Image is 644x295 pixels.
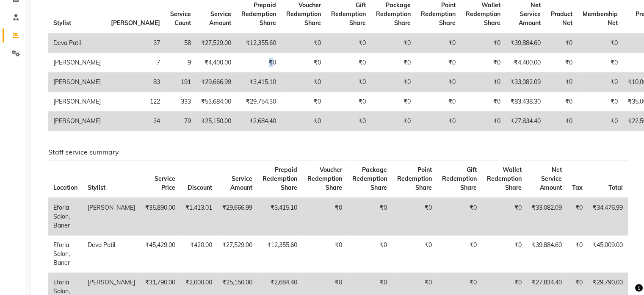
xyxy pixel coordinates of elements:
[392,198,437,236] td: ₹0
[583,10,618,27] span: Membership Net
[506,33,546,53] td: ₹39,884.60
[506,73,546,92] td: ₹33,082.09
[106,92,165,112] td: 122
[437,235,482,273] td: ₹0
[466,1,500,27] span: Wallet Redemption Share
[461,92,506,112] td: ₹0
[165,33,196,53] td: 58
[326,112,371,131] td: ₹0
[352,166,387,191] span: Package Redemption Share
[461,112,506,131] td: ₹0
[567,235,588,273] td: ₹0
[53,19,71,27] span: Stylist
[236,73,281,92] td: ₹3,415.10
[461,53,506,73] td: ₹0
[546,53,578,73] td: ₹0
[416,112,461,131] td: ₹0
[397,166,432,191] span: Point Redemption Share
[578,73,623,92] td: ₹0
[608,184,623,191] span: Total
[506,53,546,73] td: ₹4,400.00
[506,112,546,131] td: ₹27,834.40
[551,10,572,27] span: Product Net
[48,92,106,112] td: [PERSON_NAME]
[83,235,140,273] td: Deva Patil
[48,235,83,273] td: Eforia Salon, Baner
[170,10,191,27] span: Service Count
[376,1,411,27] span: Package Redemption Share
[588,198,628,236] td: ₹34,476.99
[281,33,326,53] td: ₹0
[437,198,482,236] td: ₹0
[347,198,392,236] td: ₹0
[416,92,461,112] td: ₹0
[281,53,326,73] td: ₹0
[527,198,567,236] td: ₹33,082.09
[155,175,175,191] span: Service Price
[106,112,165,131] td: 34
[578,92,623,112] td: ₹0
[326,92,371,112] td: ₹0
[196,53,236,73] td: ₹4,400.00
[540,166,562,191] span: Net Service Amount
[286,1,321,27] span: Voucher Redemption Share
[257,235,302,273] td: ₹12,355.60
[578,112,623,131] td: ₹0
[326,73,371,92] td: ₹0
[263,166,297,191] span: Prepaid Redemption Share
[519,1,541,27] span: Net Service Amount
[546,33,578,53] td: ₹0
[307,166,342,191] span: Voucher Redemption Share
[196,73,236,92] td: ₹29,666.99
[88,184,105,191] span: Stylist
[588,235,628,273] td: ₹45,009.00
[281,92,326,112] td: ₹0
[188,184,212,191] span: Discount
[236,53,281,73] td: ₹0
[106,33,165,53] td: 37
[165,92,196,112] td: 333
[209,10,231,27] span: Service Amount
[461,73,506,92] td: ₹0
[236,33,281,53] td: ₹12,355.60
[236,92,281,112] td: ₹29,754.30
[106,53,165,73] td: 7
[371,33,416,53] td: ₹0
[140,235,180,273] td: ₹45,429.00
[487,166,522,191] span: Wallet Redemption Share
[331,1,366,27] span: Gift Redemption Share
[106,73,165,92] td: 83
[442,166,477,191] span: Gift Redemption Share
[165,53,196,73] td: 9
[326,33,371,53] td: ₹0
[48,33,106,53] td: Deva Patil
[578,53,623,73] td: ₹0
[257,198,302,236] td: ₹3,415.10
[482,198,527,236] td: ₹0
[546,92,578,112] td: ₹0
[572,184,583,191] span: Tax
[416,33,461,53] td: ₹0
[578,33,623,53] td: ₹0
[392,235,437,273] td: ₹0
[347,235,392,273] td: ₹0
[165,73,196,92] td: 191
[48,112,106,131] td: [PERSON_NAME]
[546,112,578,131] td: ₹0
[371,53,416,73] td: ₹0
[302,235,347,273] td: ₹0
[48,198,83,236] td: Eforia Salon, Baner
[217,235,257,273] td: ₹27,529.00
[217,198,257,236] td: ₹29,666.99
[48,73,106,92] td: [PERSON_NAME]
[196,92,236,112] td: ₹53,684.00
[326,53,371,73] td: ₹0
[230,175,252,191] span: Service Amount
[371,73,416,92] td: ₹0
[53,184,77,191] span: Location
[371,112,416,131] td: ₹0
[281,73,326,92] td: ₹0
[83,198,140,236] td: [PERSON_NAME]
[241,1,276,27] span: Prepaid Redemption Share
[482,235,527,273] td: ₹0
